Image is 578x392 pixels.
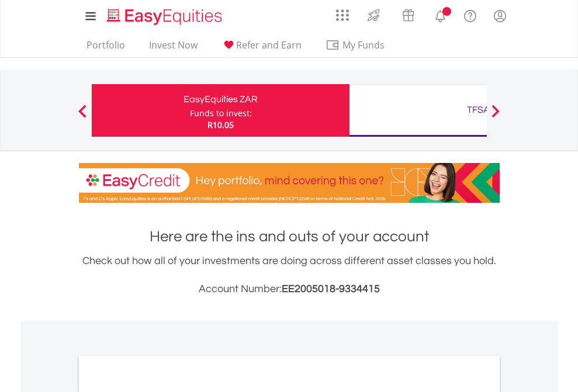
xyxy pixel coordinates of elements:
button: Next [484,110,507,122]
button: Previous [71,110,94,122]
span: My Funds [326,37,402,53]
a: AppsGrid [328,3,357,22]
img: vouchers-v2.svg [399,6,418,25]
span: EE2005018-9334415 [282,283,380,294]
span: R10.05 [207,119,234,130]
img: grid-menu-icon.svg [336,9,349,22]
img: EasyEquities_Logo.png [105,7,227,26]
a: Home page [102,3,227,26]
a: FAQ's and Support [455,3,485,26]
div: Funds to invest: [190,107,252,119]
h1: Here are the ins and outs of your account [79,226,500,247]
a: Refer and Earn [217,39,306,57]
a: Invest Now [144,39,202,57]
a: Notifications [425,3,455,26]
a: Portfolio [82,39,130,57]
img: EasyCredit Promotion Banner [79,163,500,203]
div: Check out how all of your investments are doing across different asset classes you hold. [79,253,500,297]
h3: Account Number: [79,281,500,297]
span: Refer and Earn [236,39,302,51]
div: EasyEquities ZAR [99,91,342,107]
img: thrive-v2.svg [364,6,383,25]
a: My Profile [485,3,515,29]
a: Vouchers [391,3,425,25]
